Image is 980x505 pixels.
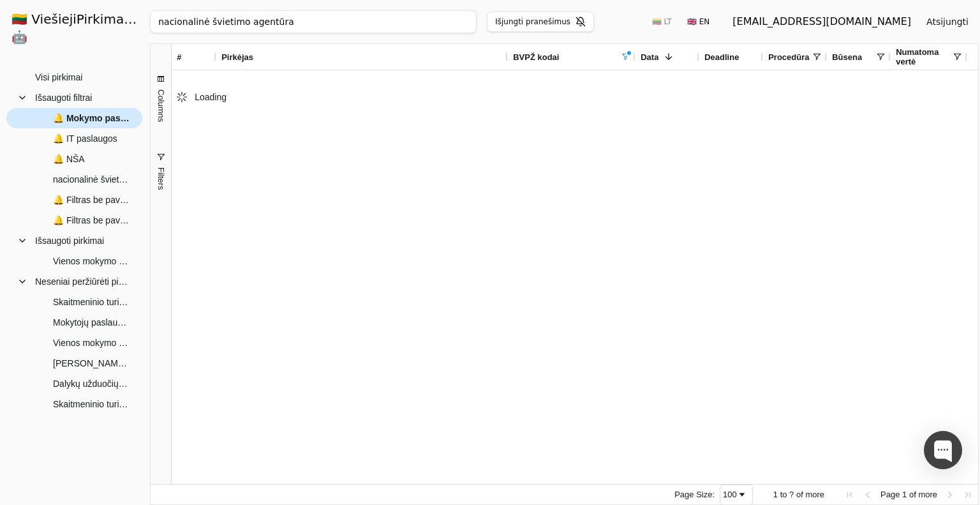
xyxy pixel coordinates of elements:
[177,52,181,62] span: #
[53,109,130,128] span: 🔔 Mokymo paslaugos
[679,11,717,32] button: 🇬🇧 EN
[945,490,955,500] div: Next Page
[53,129,117,148] span: 🔔 IT paslaugos
[805,490,824,499] span: more
[796,490,803,499] span: of
[53,292,130,312] span: Skaitmeninio turinio nacionaliniam saugumui ir krašto gynybai sukūrimo ar adaptavimo paslaugų pir...
[704,52,739,62] span: Deadline
[880,490,900,499] span: Page
[918,490,937,499] span: more
[156,89,166,122] span: Columns
[53,313,130,332] span: Mokytojų paslaugų neformaliojo vaikų švietimo veiklai vykdyti dinaminės pirkimo sistemos sukūrima...
[863,490,873,500] div: Previous Page
[513,52,559,62] span: BVPŽ kodai
[53,395,130,414] span: Skaitmeninio turinio ekonomikai ir verslumui sukūrimo ar adaptavimo paslaugos (Atviras konkursas)
[53,149,85,169] span: 🔔 NŠA
[221,52,253,62] span: Pirkėjas
[156,167,166,190] span: Filters
[720,485,753,505] div: Page Size
[909,490,916,499] span: of
[773,490,778,499] span: 1
[789,490,794,499] span: ?
[963,490,973,500] div: Last Page
[53,211,130,230] span: 🔔 Filtras be pavadinimo
[128,11,147,27] strong: .AI
[195,92,226,102] span: Loading
[53,170,130,189] span: nacionalinė švietimo agentūra
[674,490,715,499] div: Page Size:
[35,272,130,291] span: Neseniai peržiūrėti pirkimai
[53,333,130,352] span: Vienos mokymo priemonės turinio parengimo su skaitmenine versija 3–5 m. vaikams A1–A2 paslaugų pi...
[732,14,911,29] div: [EMAIL_ADDRESS][DOMAIN_NAME]
[35,231,104,250] span: Išsaugoti pirkimai
[768,52,809,62] span: Procedūra
[487,11,594,32] button: Išjungti pranešimus
[902,490,907,499] span: 1
[845,490,855,500] div: First Page
[641,52,658,62] span: Data
[150,10,477,33] input: Greita paieška...
[916,10,979,33] button: Atsijungti
[896,47,952,66] span: Numatoma vertė
[35,68,82,87] span: Visi pirkimai
[53,354,130,373] span: [PERSON_NAME] konsultacija dėl mokymų vedimo paslaugos pagal parengtą kvalifikacijos tobulinimo p...
[832,52,862,62] span: Būsena
[53,252,130,271] span: Vienos mokymo priemonės turinio parengimo su skaitmenine versija 3–5 m. vaikams A1–A2 paslaugų pi...
[723,490,737,499] div: 100
[53,374,130,393] span: Dalykų užduočių modulių (didelį mokymosi potencialą turintiems mokiniams) sukūrimo paslaugos (Atv...
[53,190,130,209] span: 🔔 Filtras be pavadinimo
[780,490,787,499] span: to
